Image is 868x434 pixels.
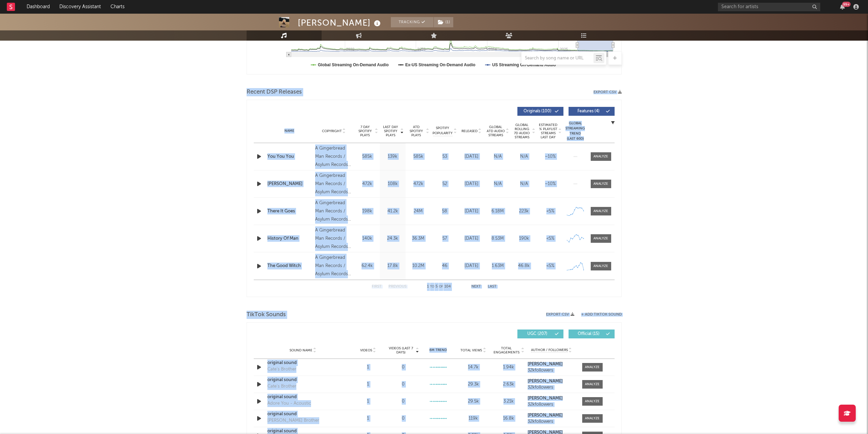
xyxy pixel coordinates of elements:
[460,235,483,242] div: [DATE]
[433,208,457,215] div: 58
[407,235,429,242] div: 36.3M
[513,123,531,139] span: Global Rolling 7D Audio Streams
[407,125,425,137] span: ATD Spotify Plays
[267,377,339,383] a: original sound
[267,411,339,418] a: original sound
[315,172,352,196] div: A Gingerbread Man Records / Asylum Records UK release, Under exclusive license to Warner Music UK...
[565,121,586,141] div: Global Streaming Trend (Last 60D)
[422,348,454,353] div: 6M Trend
[405,62,475,67] text: Ex-US Streaming On-Demand Audio
[513,208,535,215] div: 223k
[372,285,382,289] button: First
[569,330,615,338] button: Official(15)
[528,368,575,373] div: 32k followers
[382,263,404,269] div: 17.8k
[593,90,622,94] button: Export CSV
[486,181,509,187] div: N/A
[486,125,505,137] span: Global ATD Audio Streams
[492,364,524,371] div: 1.94k
[573,332,604,336] span: Official ( 15 )
[298,17,382,28] div: [PERSON_NAME]
[267,153,312,160] div: You You You
[528,362,563,366] strong: [PERSON_NAME]
[492,398,524,405] div: 3.21k
[267,417,319,424] div: [PERSON_NAME] Brother
[513,153,535,160] div: N/A
[528,362,575,367] a: [PERSON_NAME]
[460,208,483,215] div: [DATE]
[528,379,563,383] strong: [PERSON_NAME]
[356,208,378,215] div: 198k
[531,348,568,352] span: Author / Followers
[522,109,553,113] span: Originals ( 100 )
[460,153,483,160] div: [DATE]
[352,364,384,371] div: 1
[267,208,312,215] a: There It Goes
[382,181,404,187] div: 108k
[402,364,404,371] div: 0
[382,235,404,242] div: 24.3k
[539,208,562,215] div: <5%
[539,235,562,242] div: <5%
[718,3,820,11] input: Search for artists
[492,381,524,388] div: 2.63k
[528,396,563,401] strong: [PERSON_NAME]
[539,263,562,269] div: <5%
[513,181,535,187] div: N/A
[267,394,339,401] a: original sound
[402,398,404,405] div: 0
[439,285,443,288] span: of
[267,128,312,134] div: Name
[430,285,434,288] span: to
[581,313,622,317] button: + Add TikTok Sound
[492,346,520,354] span: Total Engagements
[492,62,556,67] text: US Streaming On-Demand Audio
[517,330,563,338] button: UGC(207)
[391,17,433,27] button: Tracking
[433,181,457,187] div: 52
[318,62,389,67] text: Global Streaming On-Demand Audio
[528,402,575,407] div: 32k followers
[388,285,407,289] button: Previous
[387,346,415,354] span: Videos (last 7 days)
[488,285,497,289] button: Last
[356,153,378,160] div: 585k
[407,153,429,160] div: 585k
[247,88,302,96] span: Recent DSP Releases
[356,125,374,137] span: 7 Day Spotify Plays
[267,181,312,187] a: [PERSON_NAME]
[322,129,342,133] span: Copyright
[486,208,509,215] div: 6.18M
[434,17,453,27] button: (1)
[407,263,429,269] div: 10.2M
[461,129,477,133] span: Released
[267,400,311,407] div: Adore You - Acoustic
[315,254,352,278] div: A Gingerbread Man Records / Asylum Records UK release, Under exclusive license to Warner Music UK...
[356,263,378,269] div: 62.4k
[528,419,575,424] div: 32k followers
[457,415,489,422] div: 119k
[842,2,851,7] div: 99 +
[352,398,384,405] div: 1
[382,125,400,137] span: Last Day Spotify Plays
[352,381,384,388] div: 1
[267,235,312,242] a: History Of Man
[457,398,489,405] div: 29.5k
[356,181,378,187] div: 472k
[267,263,312,269] a: The Good Witch
[539,153,562,160] div: ~ 10 %
[522,332,553,336] span: UGC ( 207 )
[569,107,615,116] button: Features(4)
[402,381,404,388] div: 0
[407,181,429,187] div: 472k
[267,360,339,366] a: original sound
[402,415,404,422] div: 0
[433,235,457,242] div: 57
[433,153,457,160] div: 53
[528,396,575,401] a: [PERSON_NAME]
